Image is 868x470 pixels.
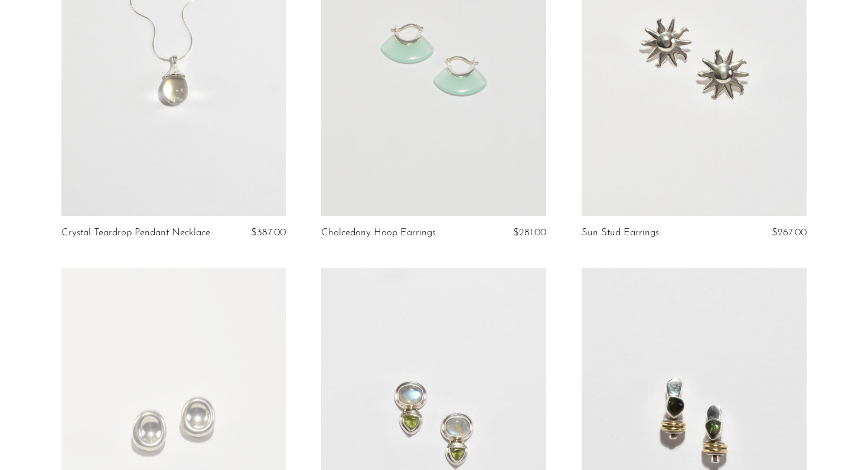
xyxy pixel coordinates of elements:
a: Crystal Teardrop Pendant Necklace [61,228,210,238]
a: Sun Stud Earrings [582,228,659,238]
span: $267.00 [772,228,807,238]
span: $281.00 [513,228,546,238]
span: $387.00 [251,228,286,238]
a: Chalcedony Hoop Earrings [321,228,436,238]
